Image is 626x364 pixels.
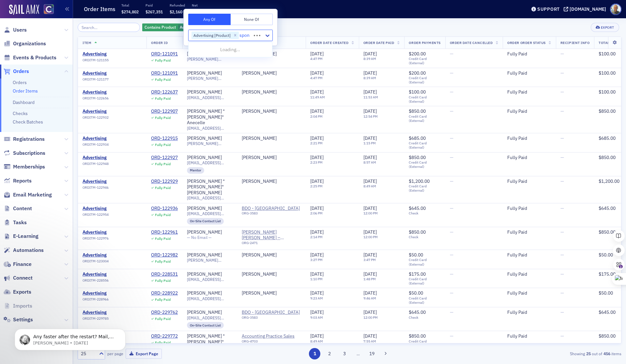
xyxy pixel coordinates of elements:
span: Memberships [13,163,45,170]
p: Message from Aidan, sent 6d ago [28,25,113,31]
span: Registrations [13,136,45,143]
iframe: Intercom notifications message [5,315,135,361]
a: Dashboard [13,99,35,105]
a: Registrations [4,136,45,143]
a: Finance [4,261,32,268]
a: Order Items [13,88,38,94]
a: Tasks [4,219,27,226]
span: Email Marketing [13,191,52,198]
a: Events & Products [4,54,56,61]
span: Any faster after the restart? Mail, Messages, and Photos seem high but I don't think that is too ... [28,19,109,82]
button: None Of [231,14,273,25]
a: Content [4,205,32,212]
a: E-Learning [4,233,38,240]
div: Remove Advertising [Product] [232,32,239,39]
img: SailAMX [9,5,39,15]
span: Users [13,26,27,34]
span: E-Learning [13,233,38,240]
a: Subscriptions [4,150,45,157]
img: SailAMX [44,4,54,14]
span: Tasks [13,219,27,226]
span: Connect [13,274,33,282]
span: Content [13,205,32,212]
a: Checks [13,110,28,116]
a: Exports [4,288,31,296]
button: Any Of [188,14,231,25]
span: Imports [13,302,32,310]
a: Orders [13,80,27,85]
span: Finance [13,261,32,268]
a: Email Marketing [4,191,52,198]
div: Loading... [189,44,272,56]
span: Events & Products [13,54,56,61]
span: Organizations [13,40,46,47]
a: Automations [4,247,44,254]
a: Users [4,26,27,34]
span: Subscriptions [13,150,45,157]
a: Connect [4,274,33,282]
a: Settings [4,316,33,323]
a: View Homepage [39,4,54,15]
span: Reports [13,177,32,184]
a: Check Batches [13,119,43,125]
span: Orders [13,68,29,75]
a: Orders [4,68,29,75]
span: Exports [13,288,31,296]
a: Memberships [4,163,45,170]
div: Advertising [Product] [191,32,232,39]
span: Automations [13,247,44,254]
a: Organizations [4,40,46,47]
a: Imports [4,302,32,310]
a: Reports [4,177,32,184]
